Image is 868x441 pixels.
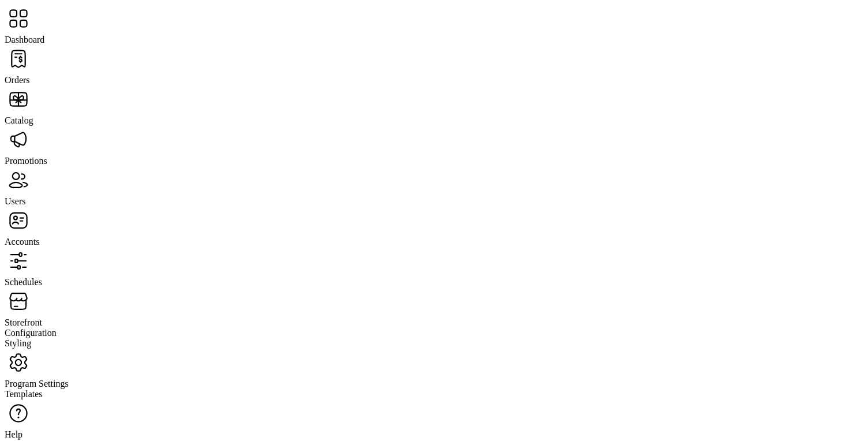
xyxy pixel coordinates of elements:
span: Help [5,429,22,439]
span: Schedules [5,277,42,287]
span: Templates [5,389,43,399]
span: Configuration [5,328,57,338]
span: Orders [5,75,30,85]
span: Program Settings [5,379,69,388]
span: Accounts [5,237,39,246]
span: Catalog [5,115,33,125]
span: Dashboard [5,35,44,44]
span: Promotions [5,156,47,166]
span: Styling [5,338,31,348]
span: Users [5,196,25,206]
span: Storefront [5,317,42,327]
